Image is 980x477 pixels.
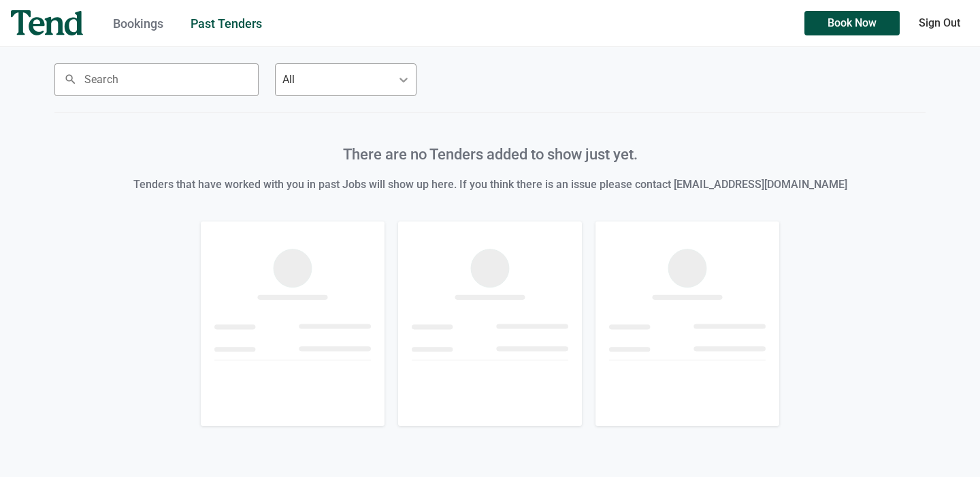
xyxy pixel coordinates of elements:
[804,11,900,35] button: Book Now
[54,176,926,193] div: Tenders that have worked with you in past Jobs will show up here. If you think there is an issue ...
[909,11,969,35] button: Sign Out
[113,16,163,31] a: Bookings
[54,143,926,166] div: There are no Tenders added to show just yet.
[191,16,262,31] a: Past Tenders
[11,10,83,35] img: tend-logo.4d3a83578fb939362e0a58f12f1af3e6.svg
[282,72,295,88] div: All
